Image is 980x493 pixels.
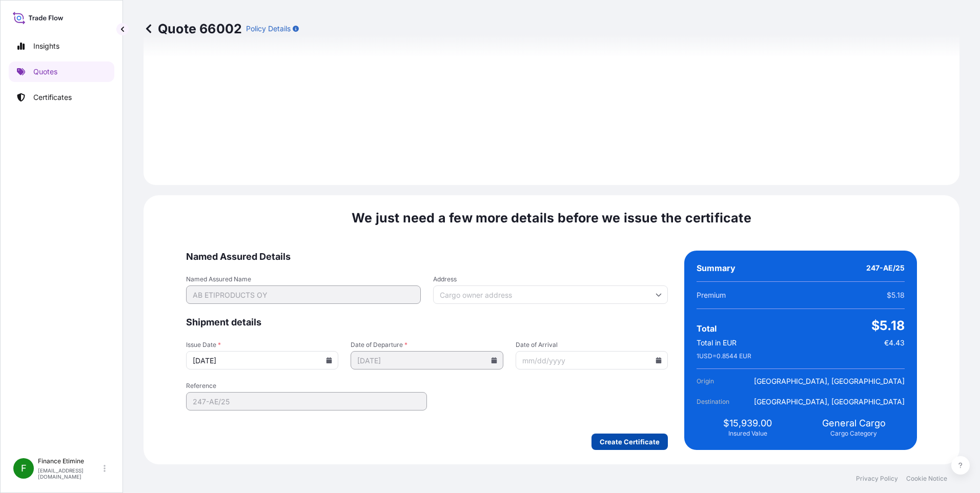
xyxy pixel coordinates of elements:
[728,429,767,438] span: Insured Value
[856,475,898,483] a: Privacy Policy
[186,341,338,349] span: Issue Date
[754,397,905,407] span: [GEOGRAPHIC_DATA], [GEOGRAPHIC_DATA]
[433,275,668,283] span: Address
[516,341,668,349] span: Date of Arrival
[697,290,726,300] span: Premium
[884,338,905,348] span: €4.43
[697,352,751,360] span: 1 USD = 0.8544 EUR
[871,317,905,334] span: $5.18
[516,351,668,369] input: mm/dd/yyyy
[697,338,737,348] span: Total in EUR
[591,434,668,450] button: Create Certificate
[723,417,772,429] span: $15,939.00
[186,392,427,410] input: Your internal reference
[351,341,503,349] span: Date of Departure
[186,316,668,328] span: Shipment details
[697,376,754,386] span: Origin
[830,429,877,438] span: Cargo Category
[697,397,754,407] span: Destination
[186,251,668,263] span: Named Assured Details
[33,92,72,102] p: Certificates
[246,24,291,34] p: Policy Details
[21,463,27,474] span: F
[144,20,242,37] p: Quote 66002
[600,437,660,447] p: Create Certificate
[33,67,57,77] p: Quotes
[866,263,905,273] span: 247-AE/25
[38,467,101,480] p: [EMAIL_ADDRESS][DOMAIN_NAME]
[186,351,338,369] input: mm/dd/yyyy
[351,351,503,369] input: mm/dd/yyyy
[38,457,101,465] p: Finance Etimine
[186,275,421,283] span: Named Assured Name
[9,36,114,56] a: Insights
[433,285,668,304] input: Cargo owner address
[697,323,717,334] span: Total
[887,290,905,300] span: $5.18
[9,61,114,82] a: Quotes
[33,41,59,51] p: Insights
[822,417,886,429] span: General Cargo
[906,475,947,483] a: Cookie Notice
[9,87,114,108] a: Certificates
[754,376,905,386] span: [GEOGRAPHIC_DATA], [GEOGRAPHIC_DATA]
[186,382,427,390] span: Reference
[697,263,736,273] span: Summary
[352,210,751,226] span: We just need a few more details before we issue the certificate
